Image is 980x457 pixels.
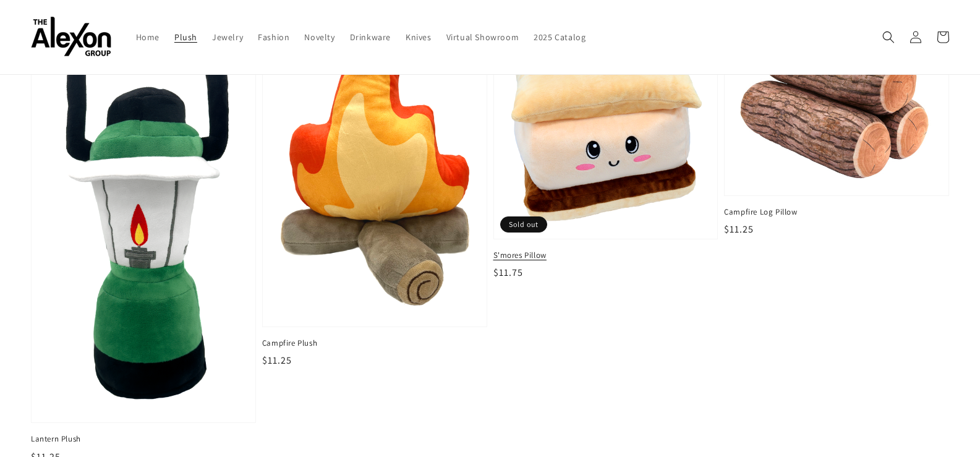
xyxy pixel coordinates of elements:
span: $11.25 [724,223,754,236]
a: S'mores Pillow S'mores Pillow $11.75 [493,12,718,281]
img: S'mores Pillow [503,22,708,229]
span: Sold out [500,216,547,233]
a: Virtual Showroom [439,24,527,50]
span: Jewelry [212,32,243,43]
span: Drinkware [350,32,391,43]
a: Drinkware [343,24,398,50]
span: $11.75 [493,266,523,279]
a: Campfire Plush Campfire Plush $11.25 [262,12,487,368]
span: Plush [174,32,197,43]
span: Novelty [304,32,334,43]
span: Home [136,32,160,43]
img: The Alexon Group [31,17,111,58]
span: Knives [406,32,432,43]
a: Fashion [250,24,297,50]
img: Campfire Plush [275,25,474,314]
span: Fashion [258,32,289,43]
span: Campfire Plush [262,338,487,349]
a: Knives [398,24,439,50]
span: 2025 Catalog [534,32,586,43]
span: $11.25 [262,354,292,367]
span: S'mores Pillow [493,250,718,261]
summary: Search [875,23,902,51]
a: 2025 Catalog [526,24,593,50]
img: Lantern Plush [44,25,243,411]
span: Lantern Plush [31,434,256,445]
a: Campfire Log Pillow Campfire Log Pillow $11.25 [724,12,949,237]
a: Novelty [297,24,342,50]
img: Campfire Log Pillow [737,25,936,184]
a: Jewelry [205,24,250,50]
a: Plush [167,24,205,50]
span: Campfire Log Pillow [724,207,949,218]
span: Virtual Showroom [446,32,519,43]
a: Home [129,24,167,50]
